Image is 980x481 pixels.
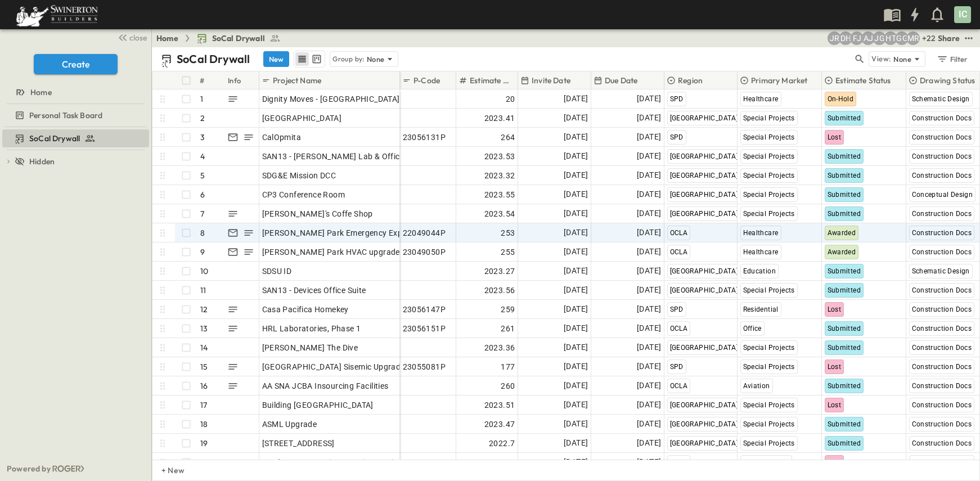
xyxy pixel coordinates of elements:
span: Education [743,267,776,275]
span: [DATE] [637,437,661,449]
span: [DATE] [637,456,661,469]
span: Lost [828,401,842,409]
span: 2023.32 [484,170,515,181]
span: [DATE] [564,207,588,220]
span: Construction Docs [912,305,972,313]
span: [DATE] [637,245,661,258]
p: 5 [200,170,205,181]
span: Construction Docs [912,229,972,237]
span: ASML Upgrade [262,419,317,430]
span: Submitted [828,382,861,390]
span: Awarded [828,229,856,237]
span: [GEOGRAPHIC_DATA] [670,439,739,447]
span: [DATE] [637,264,661,277]
span: 261 [501,323,515,334]
p: Estimate Status [835,75,891,86]
p: 1 [200,93,203,105]
span: CP3 Conference Room [262,189,345,200]
span: Special Projects [743,344,795,352]
span: 264 [501,132,515,143]
span: 23055081P [403,361,446,372]
p: 2 [200,113,205,124]
div: # [197,71,226,89]
span: [DATE] [564,341,588,354]
span: [DATE] [637,417,661,430]
span: Construction Docs [912,344,972,352]
span: Dignity Moves - [GEOGRAPHIC_DATA][PERSON_NAME] [262,93,463,105]
span: [GEOGRAPHIC_DATA] [670,191,739,199]
span: SoCal Drywall [212,33,265,44]
p: Invite Date [532,75,570,86]
span: Awarded [828,248,856,256]
span: [DATE] [564,226,588,239]
span: [DATE] [637,360,661,373]
p: None [893,53,911,65]
div: Haaris Tahmas (haaris.tahmas@swinerton.com) [884,32,897,45]
button: kanban view [309,52,323,66]
img: 6c363589ada0b36f064d841b69d3a419a338230e66bb0a533688fa5cc3e9e735.png [14,3,100,26]
span: Construction Docs [912,152,972,160]
span: SAN13 - Devices Office Suite [262,285,366,296]
span: On-Hold [828,95,854,103]
p: 11 [200,285,206,296]
span: [DATE] [564,169,588,182]
span: 20 [506,93,515,105]
span: OCLA [670,325,688,332]
p: View: [871,53,891,65]
div: Anthony Jimenez (anthony.jimenez@swinerton.com) [861,32,875,45]
span: [DATE] [564,245,588,258]
span: Submitted [828,172,861,179]
button: Create [34,54,118,74]
span: Building [GEOGRAPHIC_DATA] [262,399,374,411]
a: SoCal Drywall [196,33,281,44]
span: [GEOGRAPHIC_DATA] [262,113,342,124]
div: IC [954,6,971,23]
span: Residential [743,305,779,313]
span: [DATE] [564,360,588,373]
span: [DATE] [564,303,588,316]
span: 2023.56 [484,285,515,296]
span: Special Projects [743,172,795,179]
p: SoCal Drywall [177,51,250,67]
span: [DATE] [637,150,661,163]
span: 2023.54 [484,208,515,219]
span: 2023.53 [484,151,515,162]
span: [DATE] [637,226,661,239]
a: Personal Task Board [2,107,147,123]
span: OCLA [670,248,688,256]
a: Home [2,84,147,100]
span: [DATE] [564,456,588,469]
span: Special Projects [743,420,795,428]
span: [DATE] [637,188,661,201]
span: [GEOGRAPHIC_DATA] [670,210,739,218]
span: [PERSON_NAME] Park Emergency Expansion [262,227,428,239]
span: Construction Docs [912,133,972,141]
div: Jorge Garcia (jorgarcia@swinerton.com) [873,32,886,45]
span: SDSU ID [262,266,292,277]
span: [GEOGRAPHIC_DATA] [670,152,739,160]
span: 23056147P [403,304,446,315]
span: [PERSON_NAME]'s Coffe Shop [262,208,373,219]
p: 19 [200,438,208,449]
span: 255 [501,246,515,258]
div: Joshua Russell (joshua.russell@swinerton.com) [828,32,841,45]
span: 23056151P [403,323,446,334]
span: [GEOGRAPHIC_DATA] [670,114,739,122]
p: None [367,53,385,65]
span: 2023.51 [484,399,515,411]
button: IC [953,5,972,24]
span: HRL Laboratories, Phase 1 [262,323,361,334]
span: OCLA [670,229,688,237]
p: 6 [200,189,205,200]
p: Primary Market [751,75,807,86]
span: [GEOGRAPHIC_DATA] [670,401,739,409]
p: 20 [200,457,210,468]
div: Info [228,65,241,96]
p: Region [678,75,703,86]
span: Submitted [828,286,861,294]
span: AA SNA JCBA Insourcing Facilities [262,380,389,392]
p: 3 [200,132,205,143]
span: [DATE] [637,111,661,124]
span: Public Facility [743,458,789,466]
p: 18 [200,419,208,430]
